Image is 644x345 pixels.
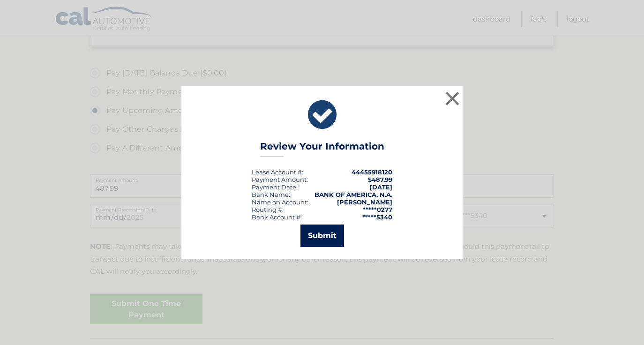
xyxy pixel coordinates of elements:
[252,206,284,213] div: Routing #:
[252,198,308,206] div: Name on Account:
[370,183,392,191] span: [DATE]
[368,176,392,183] span: $487.99
[352,168,392,176] strong: 44455918120
[300,225,344,247] button: Submit
[252,183,298,191] div: :
[252,183,296,191] span: Payment Date
[252,191,290,198] div: Bank Name:
[252,176,308,183] div: Payment Amount:
[260,141,384,157] h3: Review Your Information
[337,198,392,206] strong: [PERSON_NAME]
[252,213,302,221] div: Bank Account #:
[252,168,303,176] div: Lease Account #:
[315,191,392,198] strong: BANK OF AMERICA, N.A.
[443,89,462,108] button: ×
